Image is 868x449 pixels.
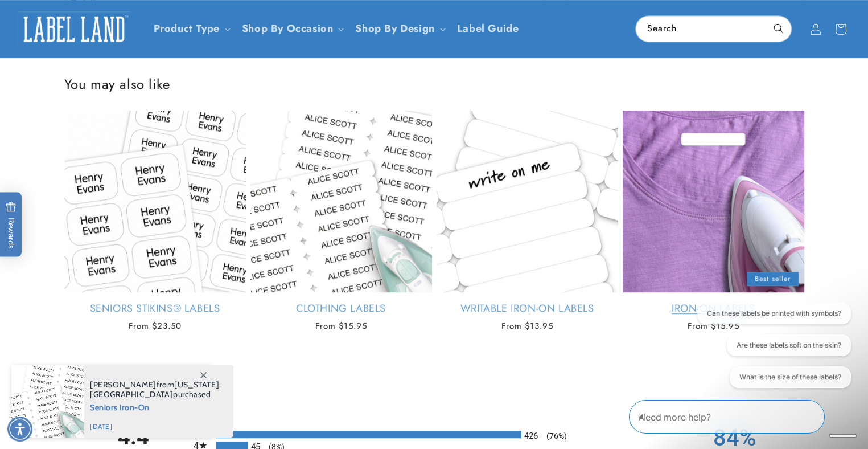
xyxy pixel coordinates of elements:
[457,22,519,35] span: Label Guide
[348,15,450,42] summary: Shop By Design
[90,379,157,390] span: [PERSON_NAME]
[6,202,17,249] span: Rewards
[90,389,173,399] span: [GEOGRAPHIC_DATA]
[90,380,221,399] span: from , purchased
[90,399,221,414] span: Seniors Iron-On
[629,395,857,438] iframe: Gorgias Floating Chat
[355,21,434,36] a: Shop By Design
[250,302,432,315] a: Clothing Labels
[437,302,618,315] a: Writable Iron-On Labels
[541,431,567,440] span: (76%)
[80,427,188,448] span: 4.4
[17,11,131,47] img: Label Land
[64,302,246,315] a: Seniors Stikins® Labels
[450,15,526,42] a: Label Guide
[194,431,675,438] li: 426 5-star reviews, 76% of total reviews
[235,15,349,42] summary: Shop By Occasion
[64,75,804,93] h2: You may also like
[690,303,857,398] iframe: Gorgias live chat conversation starters
[623,302,804,315] a: Iron-On Labels
[13,7,135,51] a: Label Land
[7,417,32,442] div: Accessibility Menu
[242,22,334,35] span: Shop By Occasion
[90,422,221,432] span: [DATE]
[194,442,675,449] li: 45 4-star reviews, 8% of total reviews
[147,15,235,42] summary: Product Type
[154,21,220,36] a: Product Type
[766,16,791,41] button: Search
[524,431,538,441] span: 426
[174,379,219,390] span: [US_STATE]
